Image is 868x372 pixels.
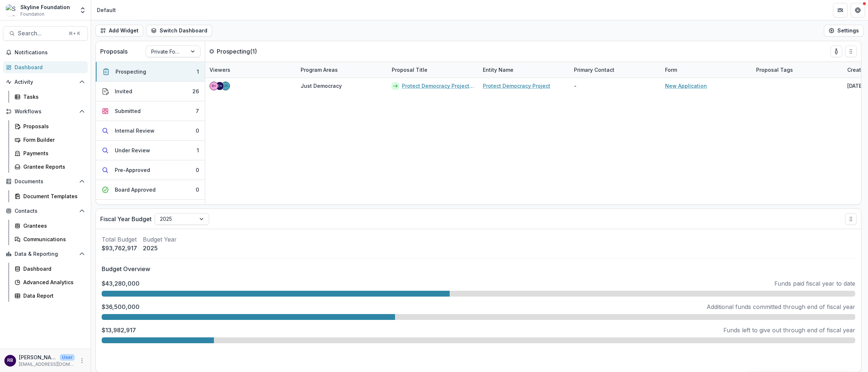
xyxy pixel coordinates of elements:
div: 1 [197,146,199,154]
button: Settings [824,25,864,36]
a: Tasks [12,91,88,103]
div: Program Areas [296,62,387,78]
div: Submitted [115,107,141,115]
div: Form [661,66,681,74]
span: Workflows [15,109,76,115]
span: Search... [18,30,64,37]
button: Pre-Approved0 [96,160,205,180]
button: Get Help [851,3,865,17]
span: Foundation [20,11,44,17]
p: Prospecting ( 1 ) [217,47,271,56]
div: Pre-Approved [115,166,150,174]
button: Drag [845,213,857,225]
a: Protect Democracy Project - 2025 - New Application [402,82,474,90]
a: Dashboard [12,263,88,275]
button: Open Contacts [3,205,88,217]
span: - [574,82,576,90]
div: 0 [196,186,199,193]
span: Activity [15,79,76,85]
button: Open entity switcher [78,3,88,17]
nav: breadcrumb [94,5,119,15]
div: Proposal Tags [752,62,843,78]
div: Grantees [23,222,82,230]
a: Grantee Reports [12,161,88,173]
a: Communications [12,233,88,245]
a: Dashboard [3,61,88,73]
p: Budget Year [143,235,177,244]
button: More [78,356,86,365]
div: Entity Name [478,66,518,74]
a: Protect Democracy Project [483,82,550,90]
span: Contacts [15,208,76,214]
a: Data Report [12,290,88,302]
div: 7 [196,107,199,115]
div: Payments [23,149,82,157]
div: Proposal Tags [752,66,797,74]
div: Primary Contact [570,62,661,78]
div: Skyline Foundation [20,3,70,11]
div: Under Review [115,146,150,154]
div: Advanced Analytics [23,278,82,286]
img: Skyline Foundation [6,4,17,16]
a: Proposals [12,120,88,132]
div: Entity Name [478,62,570,78]
span: Data & Reporting [15,251,76,257]
button: Open Workflows [3,106,88,117]
div: Form [661,62,752,78]
div: Viewers [205,66,235,74]
p: 2025 [143,244,177,252]
div: Default [97,6,116,14]
div: Program Areas [296,66,342,74]
div: Data Report [23,292,82,299]
button: Submitted7 [96,101,205,121]
div: Grantee Reports [23,163,82,171]
p: [PERSON_NAME] [19,353,57,361]
div: Dashboard [15,63,82,71]
div: Prospecting [116,68,146,75]
p: $93,762,917 [102,244,137,252]
div: Proposal Title [387,62,478,78]
div: Jenny Montoya <jenny@skylinefoundation.org> [223,84,228,88]
div: 1 [197,68,199,75]
span: Just Democracy [301,82,342,90]
button: Under Review1 [96,141,205,160]
button: Invited26 [96,82,205,101]
a: Payments [12,147,88,159]
div: Primary Contact [570,66,619,74]
p: $13,982,917 [102,326,136,334]
button: Add Widget [95,25,143,36]
div: Dashboard [23,265,82,273]
span: Notifications [15,50,85,56]
div: Internal Review [115,127,155,134]
div: Communications [23,235,82,243]
span: Documents [15,179,76,185]
p: Total Budget [102,235,137,244]
div: Eddie Whitfield <eddie@skylinefoundation.org> [218,84,222,88]
button: Board Approved0 [96,180,205,200]
p: Funds paid fiscal year to date [774,279,855,288]
button: Drag [845,46,857,57]
p: $43,280,000 [102,279,140,288]
button: Partners [833,3,848,17]
div: Viewers [205,62,296,78]
a: New Application [665,82,707,90]
a: Advanced Analytics [12,276,88,288]
div: Tasks [23,93,82,101]
div: Proposals [23,122,82,130]
div: Rose Brookhouse <rose@skylinefoundation.org> [212,84,216,88]
div: Rose Brookhouse [7,358,13,363]
div: ⌘ + K [67,30,82,38]
a: Grantees [12,220,88,232]
button: Search... [3,26,88,41]
a: Form Builder [12,134,88,146]
div: [DATE] [847,82,864,90]
a: Document Templates [12,190,88,202]
button: Open Documents [3,176,88,187]
div: Form Builder [23,136,82,144]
